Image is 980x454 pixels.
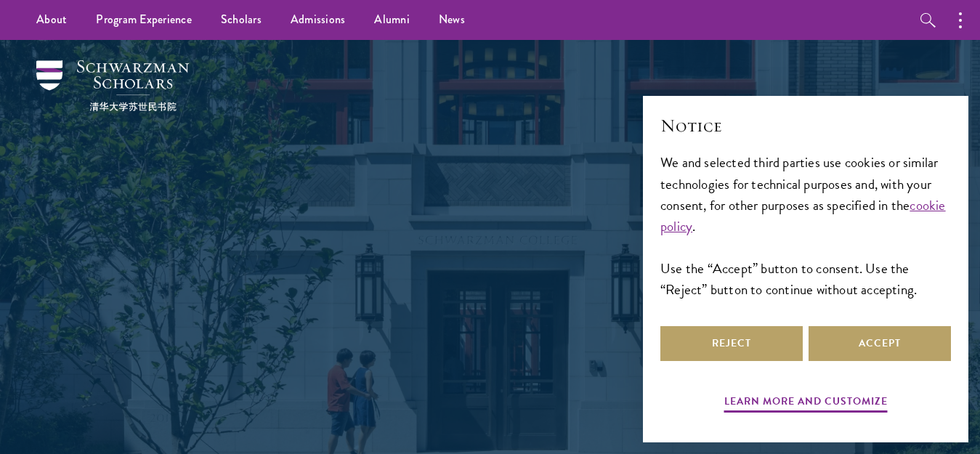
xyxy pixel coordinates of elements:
button: Reject [660,326,803,361]
button: Learn more and customize [724,392,888,415]
div: We and selected third parties use cookies or similar technologies for technical purposes and, wit... [660,152,951,299]
img: Schwarzman Scholars [36,60,189,111]
h2: Notice [660,113,951,138]
button: Accept [809,326,951,361]
a: cookie policy [660,195,946,237]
